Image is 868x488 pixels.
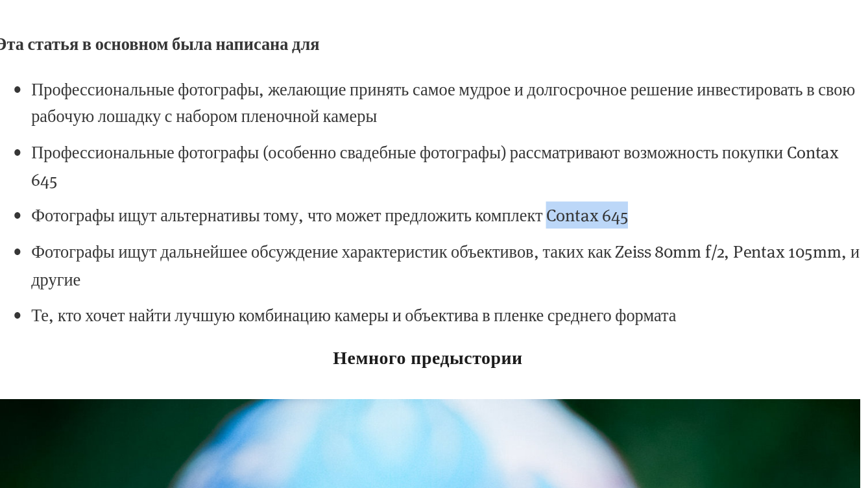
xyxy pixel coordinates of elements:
p: Те, кто хочет найти лучшую комбинацию камеры и объектива в пленке среднего формата [149,354,745,373]
p: Профессиональные фотографы, желающие принять самое мудрое и долгосрочное решение инвестировать в ... [149,191,745,230]
strong: Немного предыстории [366,387,502,401]
p: Изображение сделано с помощью Contax 645 с использованием объектива Zeiss Planar T* 80 мм f/2 [123,115,745,128]
p: Фотографы ищут альтернативы тому, что может предложить комплект Contax 645 [149,282,745,301]
p: Профессиональные фотографы (особенно свадебные фотографы) рассматривают возможность покупки Conta... [149,236,745,276]
strong: Эта статья в основном была написана для [123,158,356,176]
p: Фотографы ищут дальнейшее обсуждение характеристик объективов, таких как Zeiss 80mm f/2, Pentax 1... [149,308,745,347]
